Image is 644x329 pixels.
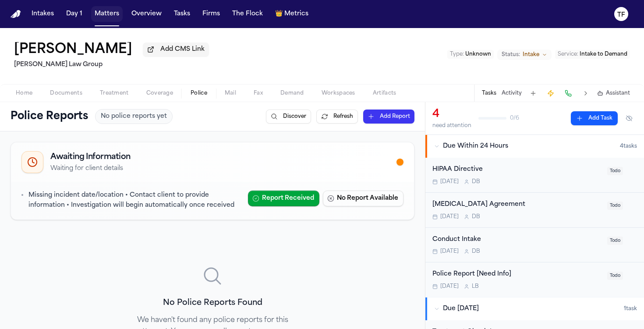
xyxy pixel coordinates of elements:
span: [DATE] [440,283,459,290]
span: Todo [607,167,623,175]
a: Home [11,10,21,18]
button: Firms [199,6,223,22]
div: [MEDICAL_DATA] Agreement [432,200,602,210]
button: No Report Available [323,191,403,206]
span: D B [472,178,480,185]
span: Type : [450,52,464,57]
div: Police Report [Need Info] [432,269,602,279]
button: Due Within 24 Hours4tasks [425,135,644,158]
button: Edit Type: Unknown [447,50,494,59]
span: Status: [502,51,520,58]
div: Open task: Retainer Agreement [425,193,644,228]
span: Todo [607,272,623,280]
span: Intake [523,51,539,58]
span: Service : [558,52,578,57]
button: Tasks [482,90,496,97]
button: Assistant [597,90,630,97]
button: Make a Call [562,87,574,99]
div: need attention [432,122,471,129]
h3: No Police Reports Found [125,297,300,309]
span: Due Within 24 Hours [443,142,508,151]
button: Hide completed tasks (⌘⇧H) [621,111,637,125]
span: Demand [280,90,304,97]
button: Add Task [527,87,539,99]
h1: Police Reports [11,110,88,124]
div: Open task: HIPAA Directive [425,158,644,193]
button: The Flock [229,6,266,22]
h2: Awaiting Information [50,151,131,163]
button: Add Report [363,110,414,124]
span: D B [472,248,480,255]
span: Fax [254,90,263,97]
span: Workspaces [322,90,355,97]
span: [DATE] [440,248,459,255]
span: D B [472,213,480,220]
button: Edit matter name [14,42,132,58]
button: Report Received [248,191,319,206]
p: Missing incident date/location • Contact client to provide information • Investigation will begin... [28,191,241,211]
button: Create Immediate Task [545,87,557,99]
span: Documents [50,90,82,97]
span: [DATE] [440,178,459,185]
button: Add CMS Link [143,42,209,57]
div: 4 [432,107,471,121]
button: Edit Service: Intake to Demand [555,50,630,59]
span: Unknown [465,52,491,57]
span: Mail [225,90,236,97]
span: 0 / 6 [510,115,519,122]
span: Treatment [100,90,129,97]
button: Overview [128,6,165,22]
div: Conduct Intake [432,235,602,245]
span: Metrics [284,10,308,18]
div: HIPAA Directive [432,165,602,175]
h2: [PERSON_NAME] Law Group [14,60,209,70]
span: Coverage [146,90,173,97]
button: Tasks [170,6,194,22]
div: Open task: Conduct Intake [425,228,644,263]
span: Todo [607,202,623,210]
text: TF [617,12,625,18]
button: Add Task [571,111,618,125]
span: L B [472,283,479,290]
button: Matters [91,6,123,22]
span: 1 task [624,305,637,312]
span: Due [DATE] [443,304,479,313]
p: Waiting for client details [50,164,131,173]
button: Refresh [316,110,358,124]
button: Discover [266,110,311,124]
button: Intakes [28,6,57,22]
h1: [PERSON_NAME] [14,42,132,58]
span: Add CMS Link [160,45,205,54]
span: Police [191,90,207,97]
span: Assistant [606,90,630,97]
div: Open task: Police Report [Need Info] [425,262,644,297]
button: Activity [502,90,522,97]
span: Home [16,90,32,97]
span: Todo [607,237,623,245]
span: Artifacts [373,90,396,97]
span: No police reports yet [101,112,167,121]
img: Finch Logo [11,10,21,18]
button: crownMetrics [272,6,312,22]
button: Change status from Intake [497,50,552,60]
button: Day 1 [63,6,86,22]
button: Due [DATE]1task [425,297,644,320]
span: Intake to Demand [580,52,627,57]
span: crown [275,10,283,18]
span: [DATE] [440,213,459,220]
span: 4 task s [620,143,637,150]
